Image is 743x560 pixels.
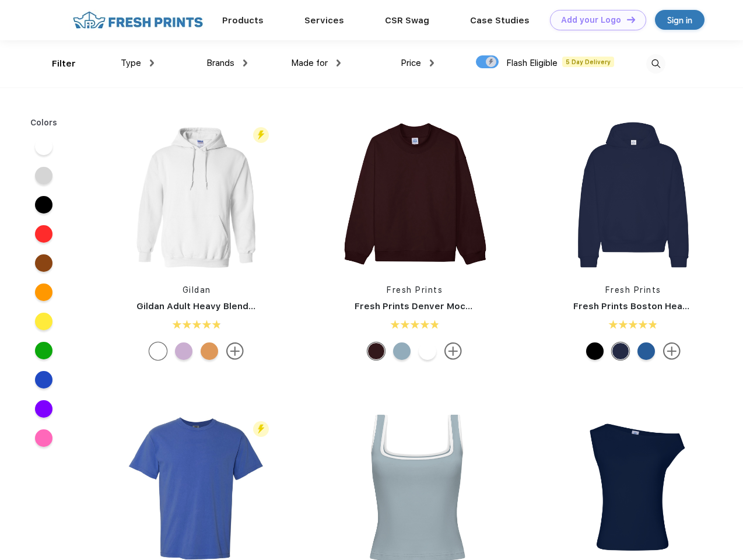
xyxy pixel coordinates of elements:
[69,10,206,30] img: fo%20logo%202.webp
[637,342,655,360] div: Royal Blue
[562,57,614,67] span: 5 Day Delivery
[561,15,621,25] div: Add your Logo
[121,58,141,68] span: Type
[419,342,436,360] div: White
[150,60,154,66] img: dropdown.png
[444,342,462,360] img: more.svg
[646,54,665,73] img: desktop_search.svg
[22,117,66,129] div: Colors
[206,58,234,68] span: Brands
[586,342,604,360] div: Black
[355,301,608,311] a: Fresh Prints Denver Mock Neck Heavyweight Sweatshirt
[663,342,681,360] img: more.svg
[430,60,434,66] img: dropdown.png
[401,58,421,68] span: Price
[337,117,492,272] img: func=resize&h=266
[627,16,635,23] img: DT
[119,117,274,272] img: func=resize&h=266
[291,58,328,68] span: Made for
[52,57,76,71] div: Filter
[605,285,661,295] a: Fresh Prints
[183,285,211,295] a: Gildan
[226,342,244,360] img: more.svg
[387,285,443,295] a: Fresh Prints
[149,342,167,360] div: White
[655,10,705,30] a: Sign in
[175,342,192,360] div: Orchid
[667,13,692,27] div: Sign in
[367,342,385,360] div: Burgundy
[612,342,629,360] div: Navy
[201,342,218,360] div: Old Gold
[253,127,269,143] img: flash_active_toggle.svg
[136,301,391,311] a: Gildan Adult Heavy Blend 8 Oz. 50/50 Hooded Sweatshirt
[222,15,264,26] a: Products
[556,117,711,272] img: func=resize&h=266
[337,60,341,66] img: dropdown.png
[393,342,411,360] div: Slate Blue
[506,58,558,68] span: Flash Eligible
[243,60,247,66] img: dropdown.png
[253,421,269,437] img: flash_active_toggle.svg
